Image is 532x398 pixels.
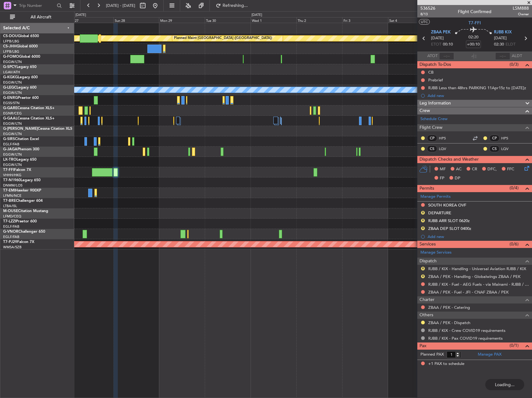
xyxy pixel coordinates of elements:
[3,220,37,223] a: T7-LZZIPraetor 600
[428,328,506,333] a: RJBB / KIX - Crew COVID19 requirements
[428,210,451,216] div: DEPARTURE
[251,17,296,23] div: Wed 1
[388,17,434,23] div: Sat 4
[428,320,470,325] a: ZBAA / PEK - Dispatch
[3,209,18,213] span: M-OUSE
[3,90,22,95] a: EGGW/LTN
[3,65,36,69] a: G-SPCYLegacy 650
[428,274,520,279] a: ZBAA / PEK - Handling - Globalwings ZBAA / PEK
[510,241,519,247] span: (0/6)
[3,55,40,59] a: G-FOMOGlobal 6000
[3,39,19,44] a: LFPB/LBG
[419,156,479,163] span: Dispatch Checks and Weather
[420,194,451,200] a: Manage Permits
[421,219,425,222] button: R
[419,342,426,350] span: Pax
[3,60,22,64] a: EGGW/LTN
[3,65,17,69] span: G-SPCY
[431,29,451,36] span: ZBAA PEK
[512,53,522,59] span: ALDT
[440,166,446,172] span: MF
[3,106,55,110] a: G-GARECessna Citation XLS+
[342,17,388,23] div: Fri 3
[68,17,113,23] div: Sat 27
[421,274,425,278] button: R
[428,289,509,295] a: ZBAA / PEK - Fuel - JFI - CNAF ZBAA / PEK
[428,282,529,287] a: RJBB / KIX - Fuel - AEG Fuels - via Mainami - RJBB / KIX
[428,361,464,367] span: +1 PAX to schedule
[3,106,17,110] span: G-GARE
[455,175,460,182] span: DP
[3,230,45,234] a: G-VNORChallenger 650
[421,226,425,230] button: R
[428,234,529,239] div: Add new
[428,218,470,223] div: RJBB ARR SLOT 0620z
[489,135,500,142] div: CP
[3,240,34,244] a: T7-PJ29Falcon 7X
[428,266,526,271] a: RJBB / KIX - Handling - Universal Aviation RJBB / KIX
[489,145,500,152] div: CS
[3,173,22,177] a: VHHH/HKG
[420,250,452,256] a: Manage Services
[513,5,529,12] span: LSM888
[443,41,453,48] span: 00:10
[3,178,41,182] a: T7-N1960Legacy 650
[419,107,430,114] span: Crew
[3,34,18,38] span: CS-DOU
[3,158,36,162] a: LX-TROLegacy 650
[3,55,19,59] span: G-FOMO
[296,17,342,23] div: Thu 2
[472,166,477,172] span: CR
[3,224,19,229] a: EGLF/FAB
[3,121,22,126] a: EGGW/LTN
[510,185,519,191] span: (0/4)
[428,77,443,83] div: Prebrief
[439,146,453,152] a: LQV
[3,168,31,172] a: T7-FFIFalcon 7X
[428,305,470,310] a: ZBAA / PEK - Catering
[420,116,448,122] a: Schedule Crew
[428,93,529,98] div: Add new
[419,296,434,303] span: Charter
[3,193,22,198] a: LFMN/NCE
[3,158,17,162] span: LX-TRO
[3,214,21,219] a: LFMD/CEQ
[501,135,515,141] a: HPS
[510,61,519,68] span: (0/3)
[506,41,515,48] span: ELDT
[501,146,515,152] a: LQV
[468,34,478,41] span: 02:20
[205,17,251,23] div: Tue 30
[3,189,41,192] a: T7-EMIHawker 900XP
[3,45,38,48] a: CS-JHHGlobal 6000
[440,175,444,182] span: FP
[427,53,438,59] span: ATOT
[3,132,22,136] a: EGGW/LTN
[174,34,272,43] div: Planned Maint [GEOGRAPHIC_DATA] ([GEOGRAPHIC_DATA])
[3,101,20,105] a: EGSS/STN
[3,148,17,151] span: G-JAGA
[3,189,15,192] span: T7-EMI
[428,226,471,231] div: ZBAA DEP SLOT 0400z
[3,127,72,131] a: G-[PERSON_NAME]Cessna Citation XLS
[3,127,38,131] span: G-[PERSON_NAME]
[513,12,529,17] span: Owner
[3,45,17,48] span: CS-JHH
[428,336,503,341] a: RJBB / KIX - Pax COVID19 requirements
[3,168,14,172] span: T7-FFI
[419,312,433,319] span: Others
[468,20,481,26] span: T7-FFI
[3,230,18,234] span: G-VNOR
[3,49,19,54] a: LFPB/LBG
[3,96,39,100] a: G-ENRGPraetor 600
[3,80,22,85] a: EGGW/LTN
[420,352,444,358] label: Planned PAX
[487,166,497,172] span: DFC,
[485,379,524,390] div: Loading...
[431,35,444,41] span: [DATE]
[3,75,38,79] a: G-KGKGLegacy 600
[510,342,519,349] span: (0/1)
[3,183,22,188] a: DNMM/LOS
[222,3,248,8] span: Refreshing...
[3,34,39,38] a: CS-DOUGlobal 6500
